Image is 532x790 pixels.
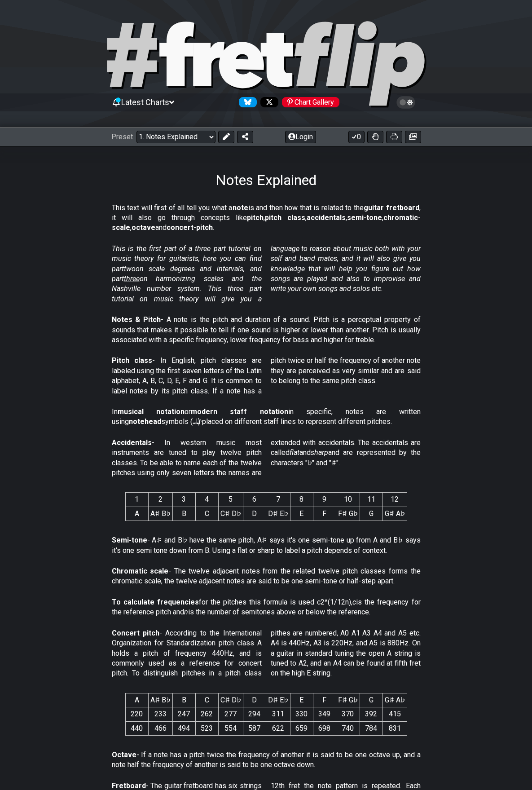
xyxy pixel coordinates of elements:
th: B [172,693,195,707]
button: Login [285,131,316,143]
td: 370 [336,707,360,721]
strong: To calculate frequencies [112,598,199,606]
th: 9 [313,493,336,507]
a: Follow #fretflip at Bluesky [235,97,257,107]
th: 12 [383,493,407,507]
th: D♯ E♭ [266,693,290,707]
strong: Pitch class [112,356,153,365]
td: 233 [148,707,172,721]
strong: Notes & Pitch [112,315,161,324]
td: 494 [172,721,195,735]
span: Toggle light / dark theme [401,98,411,106]
span: Preset [111,132,133,141]
td: 554 [218,721,243,735]
td: 831 [383,721,407,735]
a: Follow #fretflip at X [257,97,278,107]
th: G♯ A♭ [383,693,407,707]
td: 220 [125,707,148,721]
strong: Chromatic scale [112,567,169,575]
td: 262 [195,707,218,721]
td: 659 [290,721,313,735]
td: 392 [360,707,383,721]
td: 784 [360,721,383,735]
strong: Semi-tone [112,536,147,544]
p: - According to the International Organization for Standardization pitch class A holds a pitch of ... [112,628,421,679]
div: Chart Gallery [282,97,339,107]
strong: Concert pitch [112,629,159,637]
em: flat [290,448,299,457]
button: 0 [348,131,365,143]
td: 698 [313,721,336,735]
th: A [125,693,148,707]
th: E [290,693,313,707]
th: 6 [243,493,266,507]
strong: pitch class [265,213,305,222]
select: Preset [136,131,215,143]
th: 4 [195,493,218,507]
td: 740 [336,721,360,735]
th: D [243,693,266,707]
p: - In western music most instruments are tuned to play twelve pitch classes. To be able to name ea... [112,438,421,478]
em: n [184,608,188,616]
p: - If a note has a pitch twice the frequency of another it is said to be one octave up, and a note... [112,750,421,770]
span: Latest Charts [121,97,169,107]
strong: octave [132,223,155,232]
th: A♯ B♭ [148,693,172,707]
span: two [124,265,136,273]
th: 10 [336,493,360,507]
th: 7 [266,493,290,507]
p: for the pitches this formula is used c2^(1/12n), is the frequency for the reference pitch and is ... [112,597,421,618]
strong: accidentals [307,213,346,222]
span: three [124,274,140,283]
td: F♯ G♭ [336,507,360,521]
strong: guitar fretboard [364,203,419,212]
strong: modern staff notation [191,407,288,416]
td: G♯ A♭ [383,507,407,521]
button: Share Preset [237,131,253,143]
strong: pitch [247,213,264,222]
th: 5 [218,493,243,507]
td: A [125,507,148,521]
td: 277 [218,707,243,721]
td: 294 [243,707,266,721]
button: Create image [405,131,421,143]
th: 8 [290,493,313,507]
th: F♯ G♭ [336,693,360,707]
td: 330 [290,707,313,721]
td: D♯ E♭ [266,507,290,521]
th: F [313,693,336,707]
td: 587 [243,721,266,735]
td: 440 [125,721,148,735]
strong: Fretboard [112,781,146,790]
td: A♯ B♭ [148,507,172,521]
th: 2 [148,493,172,507]
td: 622 [266,721,290,735]
em: c [352,598,356,606]
em: sharp [311,448,328,457]
p: In or in specific, notes are written using symbols (𝅝 𝅗𝅥 𝅘𝅥 𝅘𝅥𝅮) placed on different staff lines to r... [112,407,421,427]
td: 247 [172,707,195,721]
h1: Notes Explained [215,172,317,189]
button: Toggle Dexterity for all fretkits [367,131,383,143]
th: 11 [360,493,383,507]
td: D [243,507,266,521]
th: C♯ D♭ [218,693,243,707]
th: G [360,693,383,707]
strong: notehead [129,417,161,426]
strong: concert-pitch [167,223,213,232]
td: E [290,507,313,521]
p: - In English, pitch classes are labeled using the first seven letters of the Latin alphabet, A, B... [112,356,421,396]
th: 1 [125,493,148,507]
th: 3 [172,493,195,507]
td: 415 [383,707,407,721]
td: G [360,507,383,521]
strong: semi-tone [347,213,382,222]
p: - The twelve adjacent notes from the related twelve pitch classes forms the chromatic scale, the ... [112,566,421,587]
a: #fretflip at Pinterest [278,97,339,107]
td: 349 [313,707,336,721]
strong: musical notation [118,407,185,416]
button: Print [386,131,402,143]
td: C♯ D♭ [218,507,243,521]
td: 466 [148,721,172,735]
button: Edit Preset [218,131,234,143]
